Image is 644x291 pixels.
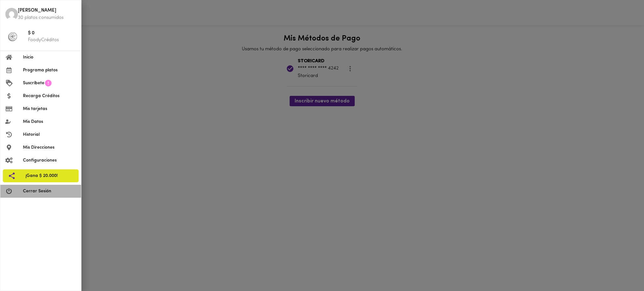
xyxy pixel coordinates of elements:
[23,93,76,99] span: Recarga Créditos
[18,7,76,14] span: [PERSON_NAME]
[23,144,76,151] span: Mis Direcciones
[18,14,76,21] p: 30 platos consumidos
[28,37,76,43] p: FoodyCréditos
[8,32,17,41] img: foody-creditos-black.png
[25,173,74,179] span: ¡Gana $ 20.000!
[23,54,76,61] span: Inicio
[608,255,638,285] iframe: Messagebird Livechat Widget
[23,67,76,74] span: Programa platos
[23,157,76,164] span: Configuraciones
[28,30,76,37] span: $ 0
[23,131,76,138] span: Historial
[23,188,76,195] span: Cerrar Sesión
[23,118,76,125] span: Mis Datos
[23,80,44,86] span: Suscríbete
[23,106,76,112] span: Mis tarjetas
